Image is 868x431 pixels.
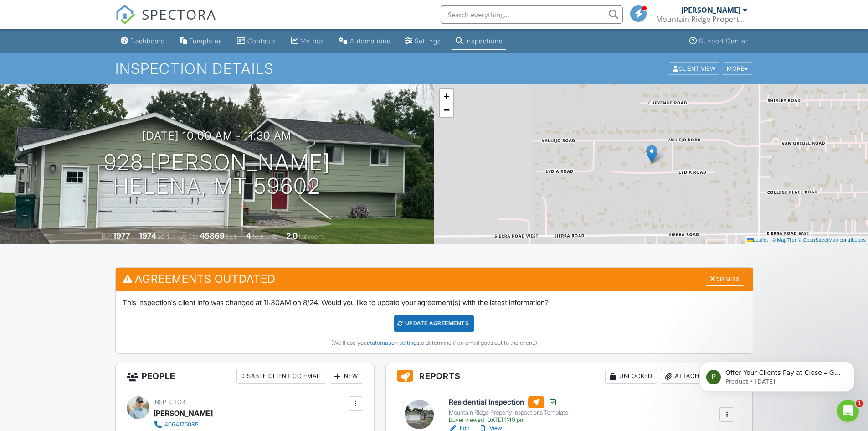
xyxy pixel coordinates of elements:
a: Metrics [287,33,328,50]
div: [PERSON_NAME] [681,5,740,15]
span: SPECTORA [142,5,216,24]
a: Leaflet [747,237,768,243]
div: Contacts [247,37,276,45]
span: sq. ft. [158,233,170,240]
div: More [723,62,752,75]
a: Zoom in [440,89,453,103]
span: 1 [856,400,863,407]
div: Dismiss [706,272,744,286]
span: Inspector [154,399,185,405]
div: Templates [189,37,222,45]
div: 4 [246,231,251,240]
a: Dashboard [117,33,169,50]
div: Dashboard [130,37,165,45]
a: © OpenStreetMap contributors [798,237,866,243]
span: | [769,237,770,243]
div: Buyer viewed [DATE] 1:40 pm [449,416,568,424]
div: (We'll use your to determine if an email goes out to the client.) [123,339,746,347]
a: Client View [668,65,722,72]
div: Support Center [699,37,748,45]
div: Client View [669,62,719,75]
a: Zoom out [440,103,453,117]
div: Update Agreements [394,315,474,332]
img: The Best Home Inspection Software - Spectora [115,5,135,25]
span: Built [102,233,112,240]
div: [PERSON_NAME] [154,406,213,420]
a: 4064175085 [154,420,258,429]
span: bedrooms [252,233,277,240]
div: Metrics [300,37,324,45]
div: Mountain Ridge Property Inspections Template [449,409,568,416]
h3: Agreements Outdated [116,268,753,290]
a: Automations (Basic) [335,33,394,50]
div: Disable Client CC Email [236,369,326,384]
div: Settings [415,37,441,45]
h6: Residential Inspection [449,396,568,408]
div: New [330,369,363,384]
span: − [443,104,449,115]
h3: Reports [386,363,753,389]
span: sq.ft. [226,233,237,240]
a: Templates [176,33,226,50]
a: SPECTORA [115,12,216,31]
div: This inspection's client info was changed at 11:30AM on 8/24. Would you like to update your agree... [116,291,753,353]
span: bathrooms [299,233,325,240]
a: Settings [401,33,445,50]
img: Marker [646,145,657,164]
span: Lot Size [179,233,198,240]
div: Attach [661,369,704,384]
a: © MapTiler [772,237,796,243]
iframe: Intercom live chat [837,400,859,422]
a: Inspections [452,33,506,50]
a: Residential Inspection Mountain Ridge Property Inspections Template Buyer viewed [DATE] 1:40 pm [449,396,568,424]
h3: [DATE] 10:00 am - 11:30 am [142,130,292,142]
div: Inspections [465,37,503,45]
h1: Inspection Details [115,61,753,77]
div: 1974 [139,231,156,240]
input: Search everything... [441,5,623,24]
div: Automations [350,37,390,45]
div: 2.0 [286,231,298,240]
a: Support Center [686,33,751,50]
div: Unlocked [605,369,657,384]
iframe: Intercom notifications message [686,343,868,406]
div: Mountain Ridge Property Inspections [656,15,747,24]
h1: 928 [PERSON_NAME] Helena, MT 59602 [104,151,330,199]
h3: People [116,363,374,389]
a: Contacts [233,33,280,50]
span: + [443,90,449,102]
div: 1977 [113,231,130,240]
div: 4064175085 [164,421,198,428]
a: Automation settings [368,339,419,346]
div: 45869 [200,231,225,240]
